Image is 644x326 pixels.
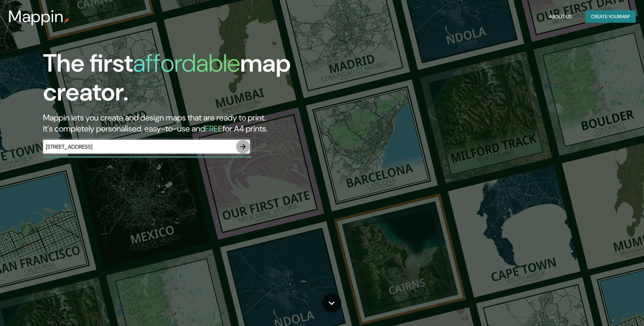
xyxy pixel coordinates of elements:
h3: Mappin [8,7,64,26]
h1: affordable [133,47,240,79]
img: mappin-pin [64,18,69,23]
button: About Us [546,10,574,23]
button: Create yourmap [585,10,636,23]
h2: Mappin lets you create and design maps that are ready to print. It's completely personalised, eas... [43,112,365,134]
h1: The first map creator. [43,49,365,112]
h5: FREE [205,123,223,134]
iframe: Help widget launcher [583,299,636,318]
input: Choose your favourite place [43,143,236,151]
